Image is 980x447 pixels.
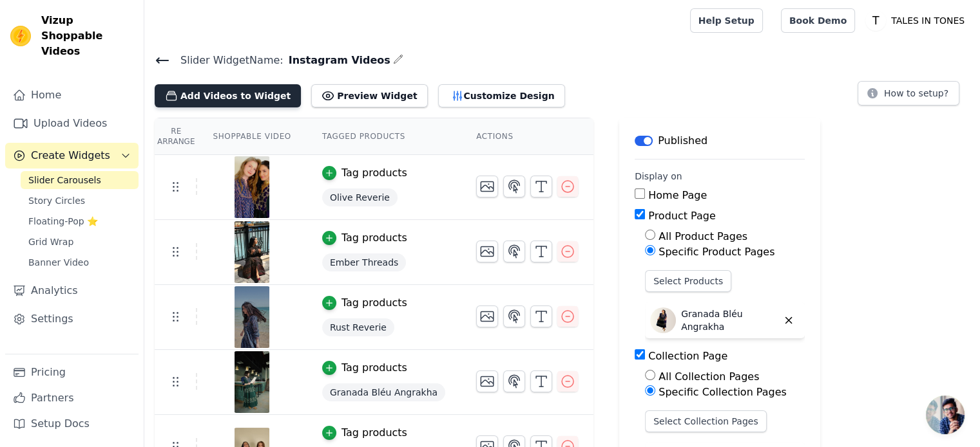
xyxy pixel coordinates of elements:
[155,118,197,155] th: Re Arrange
[5,82,139,108] a: Home
[322,318,394,336] span: Rust Reverie
[858,90,959,102] a: How to setup?
[658,246,774,258] label: Specific Product Pages
[322,360,407,376] button: Tag products
[681,307,778,333] p: Granada Bléu Angrakha
[283,53,390,68] span: Instagram Videos
[341,165,407,181] div: Tag products
[858,81,959,105] button: How to setup?
[926,396,965,434] div: Open chat
[393,51,403,69] div: Edit Name
[476,176,498,197] button: Change Thumbnail
[648,350,727,362] label: Collection Page
[155,84,301,107] button: Add Videos to Widget
[5,143,139,169] button: Create Widgets
[21,212,139,230] a: Floating-Pop ⭐
[41,13,133,59] span: Vizup Shoppable Videos
[438,84,565,107] button: Customize Design
[658,386,787,398] label: Specific Collection Pages
[322,188,398,206] span: Olive Reverie
[234,221,270,283] img: vizup-images-76e3.jpg
[21,233,139,251] a: Grid Wrap
[5,111,139,136] a: Upload Videos
[778,309,800,331] button: Delete widget
[31,148,110,163] span: Create Widgets
[865,9,970,32] button: T TALES IN TONES
[886,9,970,32] p: TALES IN TONES
[28,194,85,207] span: Story Circles
[341,230,407,246] div: Tag products
[476,370,498,392] button: Change Thumbnail
[645,270,731,292] button: Select Products
[234,351,270,413] img: vizup-images-ea8b.jpg
[5,360,139,385] a: Pricing
[5,385,139,411] a: Partners
[872,14,879,27] text: T
[658,230,747,242] label: All Product Pages
[28,174,101,187] span: Slider Carousels
[635,170,682,183] legend: Display on
[170,53,283,68] span: Slider Widget Name:
[5,278,139,304] a: Analytics
[234,156,270,218] img: vizup-images-ecb1.jpg
[648,210,716,222] label: Product Page
[234,286,270,348] img: vizup-images-3c0f.jpg
[690,8,763,33] a: Help Setup
[658,370,759,383] label: All Collection Pages
[322,165,407,181] button: Tag products
[28,256,89,269] span: Banner Video
[322,230,407,246] button: Tag products
[28,235,73,248] span: Grid Wrap
[476,241,498,262] button: Change Thumbnail
[322,253,406,271] span: Ember Threads
[650,307,676,333] img: Granada Bléu Angrakha
[28,215,98,228] span: Floating-Pop ⭐
[5,411,139,437] a: Setup Docs
[658,133,707,149] p: Published
[322,425,407,441] button: Tag products
[10,26,31,46] img: Vizup
[307,118,461,155] th: Tagged Products
[322,295,407,311] button: Tag products
[648,189,707,201] label: Home Page
[645,410,767,432] button: Select Collection Pages
[461,118,593,155] th: Actions
[21,192,139,210] a: Story Circles
[311,84,427,107] button: Preview Widget
[5,306,139,332] a: Settings
[476,306,498,327] button: Change Thumbnail
[21,253,139,271] a: Banner Video
[341,360,407,376] div: Tag products
[322,383,445,401] span: Granada Bléu Angrakha
[781,8,855,33] a: Book Demo
[341,295,407,311] div: Tag products
[341,425,407,441] div: Tag products
[21,171,139,189] a: Slider Carousels
[197,118,306,155] th: Shoppable Video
